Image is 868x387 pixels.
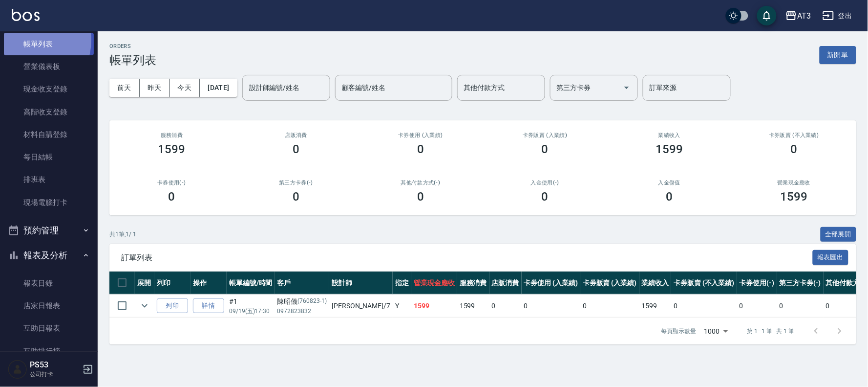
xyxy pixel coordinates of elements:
[4,272,94,295] a: 報表目錄
[191,272,227,295] th: 操作
[580,295,639,318] td: 0
[4,146,94,168] a: 每日結帳
[4,55,94,78] a: 營業儀表板
[277,307,327,316] p: 0972823832
[293,190,299,204] h3: 0
[743,132,845,138] h2: 卡券販賣 (不入業績)
[666,190,673,204] h3: 0
[639,295,672,318] td: 1599
[619,132,720,138] h2: 業績收入
[821,227,857,242] button: 全部展開
[417,142,424,156] h3: 0
[781,190,808,204] h3: 1599
[737,295,777,318] td: 0
[542,190,549,204] h3: 0
[661,327,697,336] p: 每頁顯示數量
[494,180,595,186] h2: 入金使用(-)
[700,318,732,344] div: 1000
[137,298,152,313] button: expand row
[168,190,175,204] h3: 0
[12,9,40,21] img: Logo
[777,272,824,295] th: 第三方卡券(-)
[757,6,777,25] button: save
[797,10,811,22] div: AT3
[275,272,329,295] th: 客戶
[4,317,94,340] a: 互助日報表
[580,272,639,295] th: 卡券販賣 (入業績)
[737,272,777,295] th: 卡券使用(-)
[329,272,393,295] th: 設計師
[329,295,393,318] td: [PERSON_NAME] /7
[411,295,457,318] td: 1599
[494,132,595,138] h2: 卡券販賣 (入業績)
[298,296,327,307] p: (760823-1)
[157,298,188,314] button: 列印
[4,295,94,317] a: 店家日報表
[820,50,856,59] a: 新開單
[246,180,347,186] h2: 第三方卡券(-)
[489,272,522,295] th: 店販消費
[227,295,275,318] td: #1
[4,340,94,363] a: 互助排行榜
[4,243,94,268] button: 報表及分析
[542,142,549,156] h3: 0
[656,142,683,156] h3: 1599
[140,79,170,97] button: 昨天
[8,360,27,379] img: Person
[393,295,411,318] td: Y
[813,250,849,265] button: 報表匯出
[522,272,581,295] th: 卡券使用 (入業績)
[109,230,136,239] p: 共 1 筆, 1 / 1
[370,132,471,138] h2: 卡券使用 (入業績)
[489,295,522,318] td: 0
[121,180,222,186] h2: 卡券使用(-)
[457,272,489,295] th: 服務消費
[135,272,154,295] th: 展開
[229,307,273,316] p: 09/19 (五) 17:30
[121,253,813,263] span: 訂單列表
[4,168,94,191] a: 排班表
[4,191,94,214] a: 現場電腦打卡
[417,190,424,204] h3: 0
[293,142,299,156] h3: 0
[170,79,200,97] button: 今天
[813,252,849,262] a: 報表匯出
[743,180,845,186] h2: 營業現金應收
[4,78,94,100] a: 現金收支登錄
[30,370,80,379] p: 公司打卡
[777,295,824,318] td: 0
[158,142,186,156] h3: 1599
[457,295,489,318] td: 1599
[246,132,347,138] h2: 店販消費
[619,80,635,95] button: Open
[619,180,720,186] h2: 入金儲值
[819,7,856,25] button: 登出
[109,79,140,97] button: 前天
[4,218,94,243] button: 預約管理
[109,53,156,67] h3: 帳單列表
[200,79,237,97] button: [DATE]
[277,296,327,307] div: 陳昭儀
[393,272,411,295] th: 指定
[4,33,94,55] a: 帳單列表
[522,295,581,318] td: 0
[370,180,471,186] h2: 其他付款方式(-)
[671,295,737,318] td: 0
[193,298,224,314] a: 詳情
[154,272,191,295] th: 列印
[4,101,94,123] a: 高階收支登錄
[4,123,94,146] a: 材料自購登錄
[121,132,222,138] h3: 服務消費
[227,272,275,295] th: 帳單編號/時間
[782,6,815,26] button: AT3
[747,327,795,336] p: 第 1–1 筆 共 1 筆
[30,360,80,370] h5: PS53
[820,46,856,64] button: 新開單
[411,272,457,295] th: 營業現金應收
[639,272,672,295] th: 業績收入
[671,272,737,295] th: 卡券販賣 (不入業績)
[791,142,798,156] h3: 0
[109,43,156,49] h2: ORDERS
